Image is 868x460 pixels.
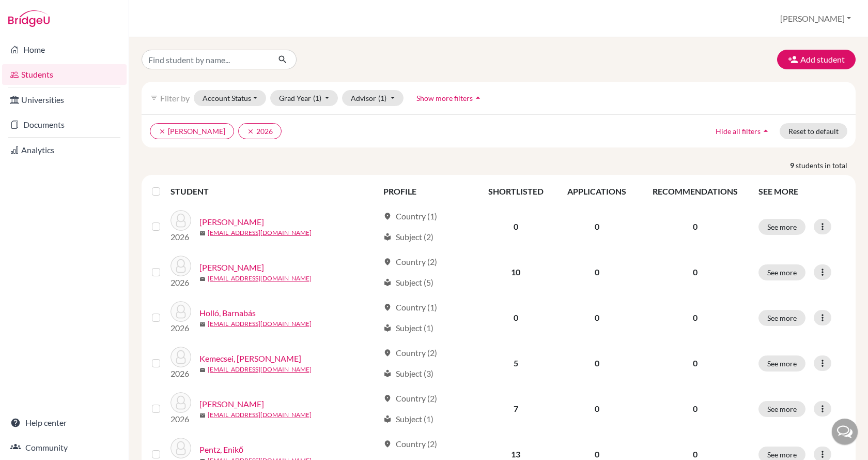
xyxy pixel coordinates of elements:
[707,123,780,139] button: Hide all filtersarrow_drop_up
[555,340,639,386] td: 0
[2,437,127,458] a: Community
[171,179,377,204] th: STUDENT
[270,90,338,106] button: Grad Year(1)
[777,50,856,69] button: Add student
[476,340,555,386] td: 5
[171,210,191,231] img: Domonkos, Luca
[761,126,771,136] i: arrow_drop_up
[171,392,191,413] img: Kosztolányi, Niki
[2,140,127,160] a: Analytics
[199,412,206,419] span: mail
[383,258,392,266] span: location_on
[199,307,256,319] a: Holló, Barnabás
[383,210,437,222] div: Country (1)
[199,276,206,282] span: mail
[639,179,752,204] th: RECOMMENDATIONS
[776,9,856,28] button: [PERSON_NAME]
[208,228,312,238] a: [EMAIL_ADDRESS][DOMAIN_NAME]
[199,443,243,456] a: Pentz, Enikő
[342,90,404,106] button: Advisor(1)
[171,322,191,334] p: 2026
[383,369,392,378] span: local_library
[2,90,127,110] a: Universities
[171,367,191,380] p: 2026
[473,93,483,103] i: arrow_drop_up
[150,94,158,102] i: filter_list
[555,179,639,204] th: APPLICATIONS
[238,123,282,139] button: clear2026
[383,322,433,334] div: Subject (1)
[383,256,437,268] div: Country (2)
[758,355,805,372] button: See more
[160,93,190,103] span: Filter by
[171,301,191,322] img: Holló, Barnabás
[645,266,746,278] p: 0
[383,276,433,289] div: Subject (5)
[716,127,761,136] span: Hide all filters
[796,160,856,171] span: students in total
[171,413,191,425] p: 2026
[383,415,392,423] span: local_library
[555,249,639,295] td: 0
[555,295,639,340] td: 0
[378,94,386,102] span: (1)
[555,204,639,249] td: 0
[476,204,555,249] td: 0
[150,123,234,139] button: clear[PERSON_NAME]
[383,440,392,448] span: location_on
[199,352,301,365] a: Kemecsei, [PERSON_NAME]
[383,438,437,450] div: Country (2)
[8,10,50,27] img: Bridge-U
[476,386,555,432] td: 7
[645,357,746,369] p: 0
[383,301,437,314] div: Country (1)
[208,365,312,374] a: [EMAIL_ADDRESS][DOMAIN_NAME]
[383,367,433,380] div: Subject (3)
[645,220,746,233] p: 0
[194,90,266,106] button: Account Status
[247,128,254,135] i: clear
[383,394,392,403] span: location_on
[208,274,312,283] a: [EMAIL_ADDRESS][DOMAIN_NAME]
[2,114,127,135] a: Documents
[2,39,127,60] a: Home
[752,179,851,204] th: SEE MORE
[383,413,433,425] div: Subject (1)
[199,398,264,410] a: [PERSON_NAME]
[645,311,746,324] p: 0
[408,90,492,106] button: Show more filtersarrow_drop_up
[383,347,437,359] div: Country (2)
[383,233,392,241] span: local_library
[171,347,191,367] img: Kemecsei, Aron
[199,367,206,373] span: mail
[199,261,264,274] a: [PERSON_NAME]
[383,324,392,332] span: local_library
[383,392,437,405] div: Country (2)
[377,179,476,204] th: PROFILE
[159,128,166,135] i: clear
[383,231,433,243] div: Subject (2)
[199,216,264,228] a: [PERSON_NAME]
[790,160,796,171] strong: 9
[171,256,191,276] img: Háry, Laura
[208,319,312,329] a: [EMAIL_ADDRESS][DOMAIN_NAME]
[199,230,206,236] span: mail
[758,310,805,326] button: See more
[171,438,191,458] img: Pentz, Enikő
[142,50,270,69] input: Find student by name...
[758,219,805,235] button: See more
[645,403,746,415] p: 0
[758,264,805,280] button: See more
[555,386,639,432] td: 0
[208,410,312,420] a: [EMAIL_ADDRESS][DOMAIN_NAME]
[383,349,392,357] span: location_on
[476,249,555,295] td: 10
[383,278,392,287] span: local_library
[383,303,392,311] span: location_on
[171,276,191,289] p: 2026
[199,321,206,328] span: mail
[476,179,555,204] th: SHORTLISTED
[171,231,191,243] p: 2026
[758,401,805,417] button: See more
[2,412,127,433] a: Help center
